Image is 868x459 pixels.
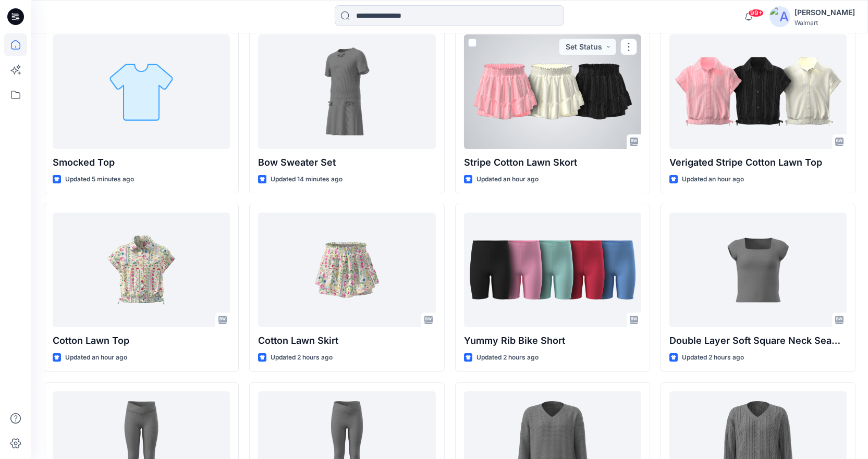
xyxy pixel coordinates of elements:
[53,155,230,170] p: Smocked Top
[794,19,855,27] div: Walmart
[476,352,539,363] p: Updated 2 hours ago
[464,155,641,170] p: Stripe Cotton Lawn Skort
[669,213,847,327] a: Double Layer Soft Square Neck Seamless Crop
[258,34,435,149] a: Bow Sweater Set
[65,352,127,363] p: Updated an hour ago
[258,333,435,348] p: Cotton Lawn Skirt
[464,34,641,149] a: Stripe Cotton Lawn Skort
[53,34,230,149] a: Smocked Top
[748,9,764,17] span: 99+
[669,155,847,170] p: Verigated Stripe Cotton Lawn Top
[464,333,641,348] p: Yummy Rib Bike Short
[669,333,847,348] p: Double Layer Soft Square Neck Seamless Crop
[271,174,343,185] p: Updated 14 minutes ago
[794,6,855,19] div: [PERSON_NAME]
[271,352,333,363] p: Updated 2 hours ago
[53,333,230,348] p: Cotton Lawn Top
[258,155,435,170] p: Bow Sweater Set
[682,174,744,185] p: Updated an hour ago
[682,352,744,363] p: Updated 2 hours ago
[258,213,435,327] a: Cotton Lawn Skirt
[476,174,539,185] p: Updated an hour ago
[464,213,641,327] a: Yummy Rib Bike Short
[53,213,230,327] a: Cotton Lawn Top
[769,6,790,27] img: avatar
[65,174,134,185] p: Updated 5 minutes ago
[669,34,847,149] a: Verigated Stripe Cotton Lawn Top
